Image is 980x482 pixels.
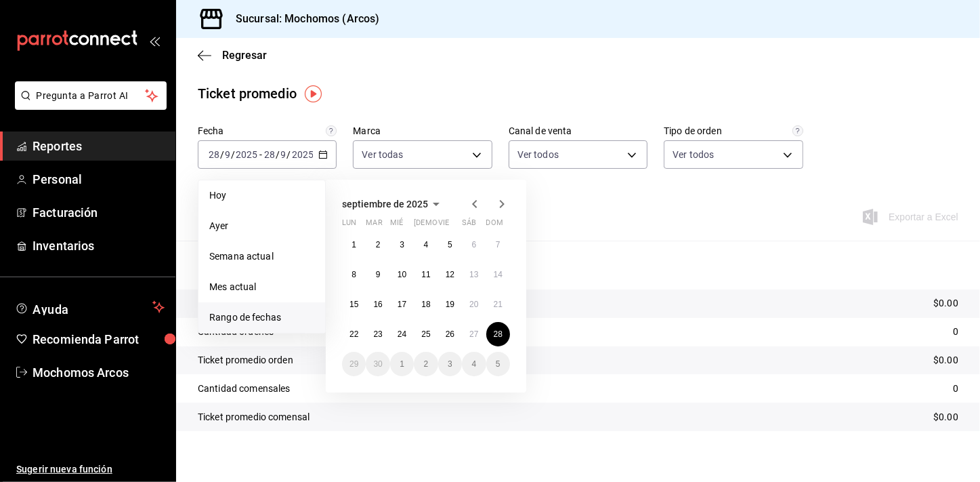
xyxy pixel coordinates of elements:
[673,148,714,161] span: Ver todos
[421,329,430,339] abbr: 25 de septiembre de 2025
[353,127,492,136] label: Marca
[209,188,314,203] span: Hoy
[462,262,486,287] button: 13 de septiembre de 2025
[9,98,167,113] a: Pregunta a Parrot AI
[438,352,462,376] button: 3 de octubre de 2025
[37,89,146,103] span: Pregunta a Parrot AI
[953,382,958,396] p: 0
[276,149,280,160] span: /
[390,322,414,346] button: 24 de septiembre de 2025
[390,233,414,257] button: 3 de septiembre de 2025
[414,233,438,257] button: 4 de septiembre de 2025
[280,149,287,160] input: --
[342,322,366,346] button: 22 de septiembre de 2025
[424,359,429,369] abbr: 2 de octubre de 2025
[351,270,356,279] abbr: 8 de septiembre de 2025
[509,127,647,136] label: Canal de venta
[414,262,438,287] button: 11 de septiembre de 2025
[225,11,379,27] h3: Sucursal: Mochomos (Arcos)
[438,262,462,287] button: 12 de septiembre de 2025
[448,359,452,369] abbr: 3 de octubre de 2025
[263,149,276,160] input: --
[469,270,478,279] abbr: 13 de septiembre de 2025
[342,352,366,376] button: 29 de septiembre de 2025
[414,218,494,233] abbr: jueves
[198,49,267,62] button: Regresar
[198,410,310,424] p: Ticket promedio comensal
[486,218,503,233] abbr: domingo
[373,329,382,339] abbr: 23 de septiembre de 2025
[486,262,510,287] button: 14 de septiembre de 2025
[209,310,314,325] span: Rango de fechas
[933,353,958,367] p: $0.00
[351,240,356,249] abbr: 1 de septiembre de 2025
[342,199,428,209] span: septiembre de 2025
[400,240,404,249] abbr: 3 de septiembre de 2025
[517,148,559,161] span: Ver todos
[224,149,231,160] input: --
[287,149,291,160] span: /
[366,322,389,346] button: 23 de septiembre de 2025
[33,330,165,348] span: Recomienda Parrot
[342,262,366,287] button: 8 de septiembre de 2025
[446,300,454,309] abbr: 19 de septiembre de 2025
[496,240,500,249] abbr: 7 de septiembre de 2025
[376,270,381,279] abbr: 9 de septiembre de 2025
[33,137,165,155] span: Reportes
[349,359,358,369] abbr: 29 de septiembre de 2025
[231,149,235,160] span: /
[362,148,403,161] span: Ver todas
[664,127,803,136] label: Tipo de orden
[438,233,462,257] button: 5 de septiembre de 2025
[494,329,503,339] abbr: 28 de septiembre de 2025
[15,81,167,110] button: Pregunta a Parrot AI
[438,322,462,346] button: 26 de septiembre de 2025
[342,292,366,317] button: 15 de septiembre de 2025
[305,85,322,102] img: Tooltip marker
[209,219,314,233] span: Ayer
[933,296,958,310] p: $0.00
[471,240,476,249] abbr: 6 de septiembre de 2025
[398,329,406,339] abbr: 24 de septiembre de 2025
[366,262,389,287] button: 9 de septiembre de 2025
[349,329,358,339] abbr: 22 de septiembre de 2025
[390,262,414,287] button: 10 de septiembre de 2025
[149,35,160,46] button: open_drawer_menu
[486,292,510,317] button: 21 de septiembre de 2025
[222,49,267,62] span: Regresar
[208,149,220,160] input: --
[438,218,449,233] abbr: viernes
[462,233,486,257] button: 6 de septiembre de 2025
[446,270,454,279] abbr: 12 de septiembre de 2025
[376,240,381,249] abbr: 2 de septiembre de 2025
[400,359,404,369] abbr: 1 de octubre de 2025
[486,352,510,376] button: 5 de octubre de 2025
[462,322,486,346] button: 27 de septiembre de 2025
[953,325,958,339] p: 0
[366,352,389,376] button: 30 de septiembre de 2025
[390,292,414,317] button: 17 de septiembre de 2025
[366,233,389,257] button: 2 de septiembre de 2025
[373,359,382,369] abbr: 30 de septiembre de 2025
[471,359,476,369] abbr: 4 de octubre de 2025
[462,218,476,233] abbr: sábado
[198,83,297,104] div: Ticket promedio
[366,292,389,317] button: 16 de septiembre de 2025
[33,170,165,188] span: Personal
[494,270,503,279] abbr: 14 de septiembre de 2025
[198,257,958,273] p: Resumen
[198,353,293,367] p: Ticket promedio orden
[342,233,366,257] button: 1 de septiembre de 2025
[462,292,486,317] button: 20 de septiembre de 2025
[16,462,165,477] span: Sugerir nueva función
[469,300,478,309] abbr: 20 de septiembre de 2025
[469,329,478,339] abbr: 27 de septiembre de 2025
[446,329,454,339] abbr: 26 de septiembre de 2025
[414,292,438,317] button: 18 de septiembre de 2025
[414,352,438,376] button: 2 de octubre de 2025
[198,382,291,396] p: Cantidad comensales
[235,149,258,160] input: ----
[390,218,403,233] abbr: miércoles
[398,270,406,279] abbr: 10 de septiembre de 2025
